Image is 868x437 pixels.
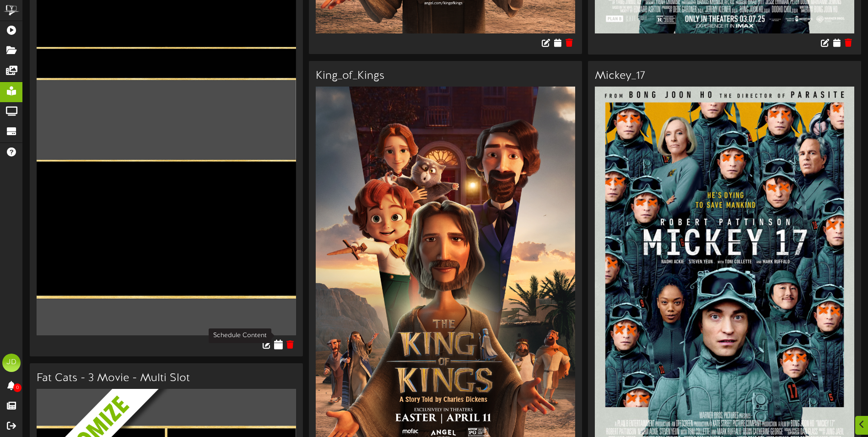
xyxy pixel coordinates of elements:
[13,383,22,392] span: 0
[2,354,21,372] div: JD
[37,372,296,384] h3: Fat Cats - 3 Movie - Multi Slot
[316,70,575,82] h3: King_of_Kings
[595,70,854,82] h3: Mickey_17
